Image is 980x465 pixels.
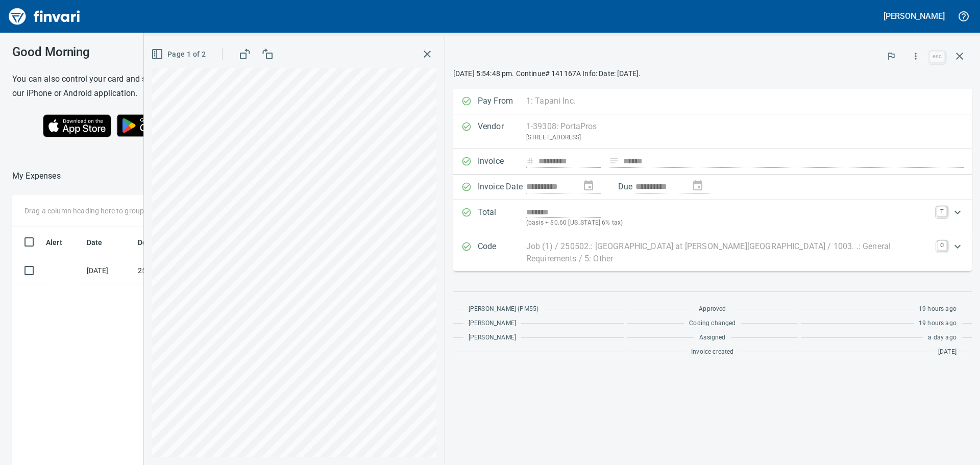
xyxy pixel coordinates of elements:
[469,319,516,329] span: [PERSON_NAME]
[453,200,972,234] div: Expand
[149,45,210,64] button: Page 1 of 2
[134,257,226,284] td: 250502 - 41431400 REBILL
[87,236,116,249] span: Date
[43,114,111,137] img: Download on the App Store
[453,68,972,79] p: [DATE] 5:54:48 pm. Continue# 141167A Info: Date: [DATE].
[12,170,61,182] nav: breadcrumb
[83,257,134,284] td: [DATE]
[937,240,947,251] a: C
[691,347,734,357] span: Invoice created
[938,347,957,357] span: [DATE]
[904,45,927,67] button: More
[12,45,229,59] h3: Good Morning
[880,45,902,67] button: Flag
[24,206,174,216] p: Drag a column heading here to group the table
[12,72,229,101] h6: You can also control your card and submit expenses from our iPhone or Android application.
[478,206,526,228] p: Total
[469,333,516,343] span: [PERSON_NAME]
[699,304,726,314] span: Approved
[699,333,725,343] span: Assigned
[46,236,62,249] span: Alert
[453,234,972,271] div: Expand
[87,236,103,249] span: Date
[478,240,526,265] p: Code
[469,304,538,314] span: [PERSON_NAME] (PM55)
[919,319,957,329] span: 19 hours ago
[526,240,931,265] p: Job (1) / 250502.: [GEOGRAPHIC_DATA] at [PERSON_NAME][GEOGRAPHIC_DATA] / 1003. .: General Require...
[919,304,957,314] span: 19 hours ago
[111,109,199,142] img: Get it on Google Play
[929,51,945,62] a: esc
[138,236,189,249] span: Description
[884,11,945,21] h5: [PERSON_NAME]
[937,206,947,216] a: T
[153,48,206,61] span: Page 1 of 2
[927,44,972,68] span: Close invoice
[526,218,930,228] p: (basis + $0.60 [US_STATE] 6% tax)
[928,333,957,343] span: a day ago
[138,236,176,249] span: Description
[12,170,61,182] p: My Expenses
[689,319,736,329] span: Coding changed
[6,4,83,29] img: Finvari
[46,236,76,249] span: Alert
[881,8,947,24] button: [PERSON_NAME]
